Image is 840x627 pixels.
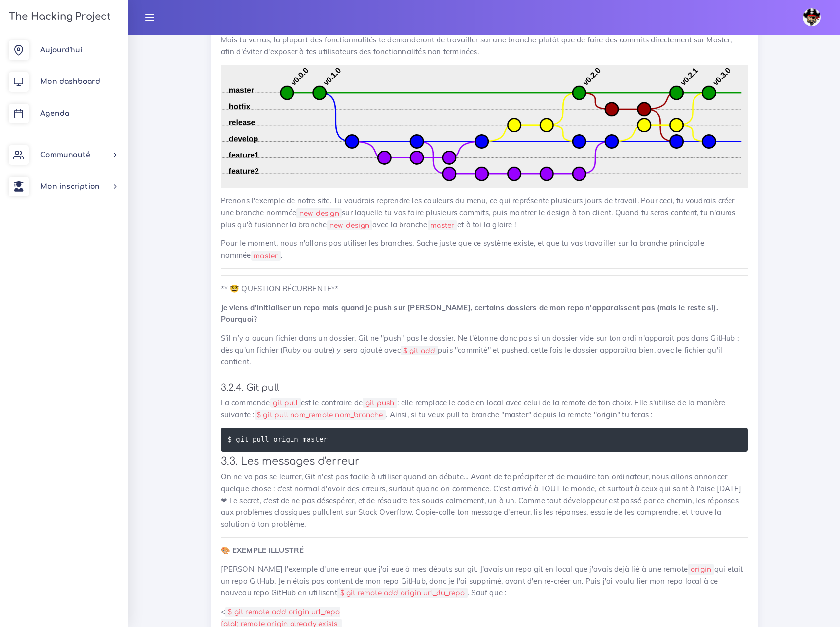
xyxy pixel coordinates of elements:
[221,283,748,295] p: ** 🤓 QUESTION RÉCURRENTE**
[803,8,821,26] img: avatar
[363,398,397,408] code: git push
[428,220,457,231] code: master
[401,346,438,356] code: $ git add
[221,382,748,393] h4: 3.2.4. Git pull
[40,110,69,117] span: Agenda
[255,410,386,420] code: $ git pull nom_remote nom_branche
[221,546,304,555] strong: 🎨 EXEMPLE ILLUSTRÉ
[337,588,468,598] code: $ git remote add origin url_du_repo
[221,455,748,468] h3: 3.3. Les messages d'erreur
[221,195,748,231] p: Prenons l'exemple de notre site. Tu voudrais reprendre les couleurs du menu, ce qui représente pl...
[296,208,342,219] code: new_design
[40,46,82,54] span: Aujourd'hui
[6,11,110,22] h3: The Hacking Project
[40,78,100,85] span: Mon dashboard
[221,237,748,261] p: Pour le moment, nous n'allons pas utiliser les branches. Sache juste que ce système existe, et qu...
[221,471,748,530] p: On ne va pas se leurrer, Git n'est pas facile à utiliser quand on débute... Avant de te précipite...
[40,151,90,158] span: Communauté
[221,65,748,189] img: fKP7zaP.png
[327,220,372,231] code: new_design
[221,303,718,324] strong: Je viens d'initialiser un repo mais quand je push sur [PERSON_NAME], certains dossiers de mon rep...
[221,397,748,421] p: La commande est le contraire de : elle remplace le code en local avec celui de la remote de ton c...
[251,251,281,261] code: master
[228,434,330,445] code: $ git pull origin master
[221,332,748,368] p: S’il n’y a aucun fichier dans un dossier, Git ne "push" pas le dossier. Ne t'étonne donc pas si u...
[40,183,100,190] span: Mon inscription
[688,564,714,575] code: origin
[221,563,748,599] p: [PERSON_NAME] l'exemple d'une erreur que j'ai eue à mes débuts sur git. J'avais un repo git en lo...
[270,398,301,408] code: git pull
